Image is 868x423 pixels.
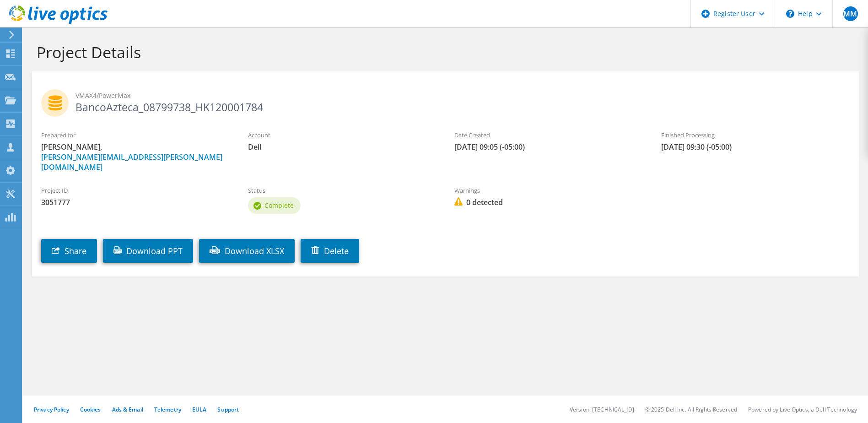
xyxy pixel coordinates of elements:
h2: BancoAzteca_08799738_HK120001784 [41,89,850,112]
span: Complete [264,201,294,210]
label: Finished Processing [661,130,850,140]
label: Warnings [454,186,643,195]
a: Download XLSX [199,239,295,263]
a: Share [41,239,97,263]
span: MM [843,6,858,21]
a: Privacy Policy [34,406,69,413]
li: Version: [TECHNICAL_ID] [570,406,634,413]
span: Dell [248,142,437,152]
label: Prepared for [41,130,230,140]
a: [PERSON_NAME][EMAIL_ADDRESS][PERSON_NAME][DOMAIN_NAME] [41,152,222,172]
a: Delete [301,239,359,263]
svg: \n [786,10,794,18]
span: 0 detected [454,197,643,207]
span: [PERSON_NAME], [41,142,230,172]
a: Ads & Email [112,406,143,413]
label: Account [248,130,437,140]
a: EULA [192,406,206,413]
a: Support [217,406,239,413]
label: Date Created [454,130,643,140]
a: Cookies [80,406,101,413]
span: [DATE] 09:05 (-05:00) [454,142,643,152]
li: Powered by Live Optics, a Dell Technology [748,406,857,413]
h1: Project Details [37,43,850,62]
li: © 2025 Dell Inc. All Rights Reserved [645,406,737,413]
a: Download PPT [103,239,193,263]
label: Project ID [41,186,230,195]
a: Telemetry [154,406,181,413]
label: Status [248,186,437,195]
span: VMAX4/PowerMax [75,91,850,101]
span: [DATE] 09:30 (-05:00) [661,142,850,152]
span: 3051777 [41,197,230,207]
